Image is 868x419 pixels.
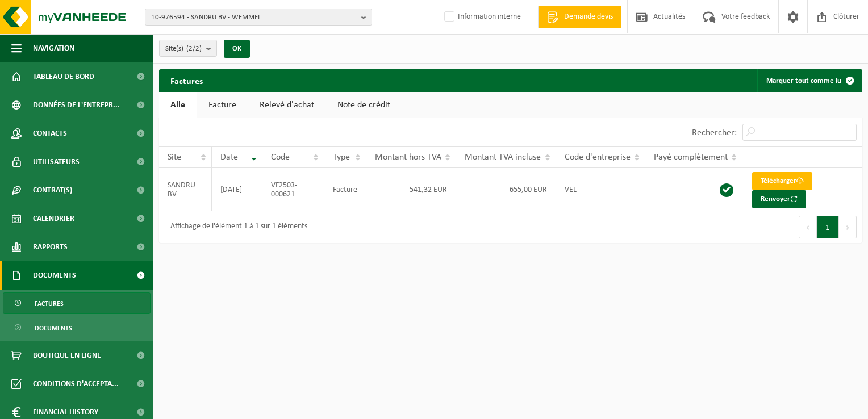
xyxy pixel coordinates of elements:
a: Facture [197,92,248,118]
a: Documents [3,317,151,338]
count: (2/2) [186,45,202,52]
a: Note de crédit [326,92,402,118]
span: Contacts [33,119,67,148]
span: Code [271,153,290,162]
span: Rapports [33,233,68,261]
button: Next [839,216,857,238]
span: Factures [35,293,64,315]
span: Site(s) [165,40,202,57]
a: Demande devis [538,6,621,28]
span: Code d'entreprise [565,153,631,162]
button: Site(s)(2/2) [159,40,217,57]
span: Tableau de bord [33,62,94,91]
td: VF2503-000621 [262,168,324,211]
span: Contrat(s) [33,176,72,204]
span: 10-976594 - SANDRU BV - WEMMEL [151,9,357,26]
span: Navigation [33,34,74,62]
span: Demande devis [561,11,616,23]
td: 655,00 EUR [456,168,556,211]
td: SANDRU BV [159,168,212,211]
span: Documents [33,261,76,290]
a: Factures [3,292,151,314]
td: 541,32 EUR [366,168,457,211]
h2: Factures [159,69,214,91]
span: Données de l'entrepr... [33,91,120,119]
span: Montant TVA incluse [465,153,541,162]
span: Montant hors TVA [375,153,441,162]
a: Relevé d'achat [248,92,325,118]
button: Previous [799,216,817,238]
button: 1 [817,216,839,238]
td: [DATE] [212,168,262,211]
span: Type [333,153,350,162]
a: Alle [159,92,197,118]
span: Utilisateurs [33,148,80,176]
td: Facture [324,168,366,211]
span: Conditions d'accepta... [33,370,119,398]
td: VEL [556,168,645,211]
label: Information interne [442,9,521,26]
div: Affichage de l'élément 1 à 1 sur 1 éléments [165,217,307,237]
label: Rechercher: [692,128,737,137]
span: Site [168,153,181,162]
span: Date [220,153,238,162]
button: OK [224,40,250,58]
button: 10-976594 - SANDRU BV - WEMMEL [145,9,372,26]
a: Télécharger [752,172,812,190]
span: Boutique en ligne [33,341,101,370]
span: Calendrier [33,204,74,233]
span: Payé complètement [654,153,728,162]
button: Marquer tout comme lu [757,69,861,92]
span: Documents [35,317,72,339]
button: Renvoyer [752,190,806,208]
